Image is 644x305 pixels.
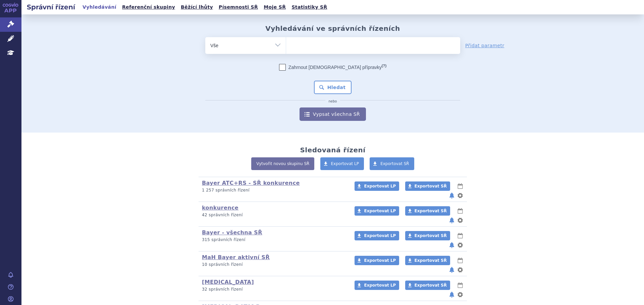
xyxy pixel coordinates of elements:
a: Exportovat LP [355,256,399,265]
a: Exportovat SŘ [405,181,450,191]
h2: Správní řízení [21,2,80,12]
p: 1 257 správních řízení [202,187,346,193]
span: Exportovat SŘ [415,258,447,263]
button: notifikace [448,241,455,249]
span: Exportovat LP [364,258,396,263]
button: lhůty [457,232,464,240]
a: Bayer - všechna SŘ [202,229,262,236]
span: Exportovat SŘ [415,233,447,238]
label: Zahrnout [DEMOGRAPHIC_DATA] přípravky [279,64,386,71]
a: Exportovat SŘ [405,256,450,265]
span: Exportovat LP [331,161,359,166]
button: nastavení [457,266,464,274]
button: lhůty [457,281,464,289]
a: Exportovat SŘ [405,281,450,290]
a: Písemnosti SŘ [217,3,260,12]
h2: Sledovaná řízení [300,146,365,154]
button: nastavení [457,291,464,299]
button: nastavení [457,241,464,249]
a: Exportovat SŘ [405,231,450,240]
a: Přidat parametr [465,42,504,49]
p: 315 správních řízení [202,237,346,243]
button: notifikace [448,192,455,200]
a: Vytvořit novou skupinu SŘ [251,157,314,170]
p: 10 správních řízení [202,262,346,268]
a: Exportovat LP [355,181,399,191]
a: Exportovat LP [355,231,399,240]
p: 32 správních řízení [202,287,346,292]
button: notifikace [448,291,455,299]
a: Exportovat LP [355,206,399,216]
span: Exportovat SŘ [415,184,447,188]
button: notifikace [448,266,455,274]
h2: Vyhledávání ve správních řízeních [265,24,400,32]
span: Exportovat SŘ [415,209,447,213]
button: lhůty [457,256,464,264]
a: Exportovat SŘ [405,206,450,216]
span: Exportovat SŘ [380,161,409,166]
button: lhůty [457,207,464,215]
a: Běžící lhůty [179,3,215,12]
span: Exportovat LP [364,184,396,188]
button: Hledat [314,81,352,94]
a: MaH Bayer aktivní SŘ [202,254,270,260]
a: Exportovat LP [320,157,364,170]
span: Exportovat SŘ [415,283,447,288]
a: Exportovat LP [355,281,399,290]
a: Bayer ATC+RS - SŘ konkurence [202,180,300,186]
button: lhůty [457,182,464,190]
i: nebo [325,99,340,103]
a: Vypsat všechna SŘ [300,107,366,121]
a: Exportovat SŘ [370,157,414,170]
abbr: (?) [382,64,386,68]
span: Exportovat LP [364,283,396,288]
a: Vyhledávání [80,3,118,12]
a: Statistiky SŘ [289,3,329,12]
p: 42 správních řízení [202,212,346,218]
span: Exportovat LP [364,209,396,213]
button: nastavení [457,192,464,200]
a: [MEDICAL_DATA] [202,279,254,285]
a: Referenční skupiny [120,3,177,12]
button: notifikace [448,216,455,224]
a: Moje SŘ [262,3,288,12]
a: konkurence [202,205,238,211]
button: nastavení [457,216,464,224]
span: Exportovat LP [364,233,396,238]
